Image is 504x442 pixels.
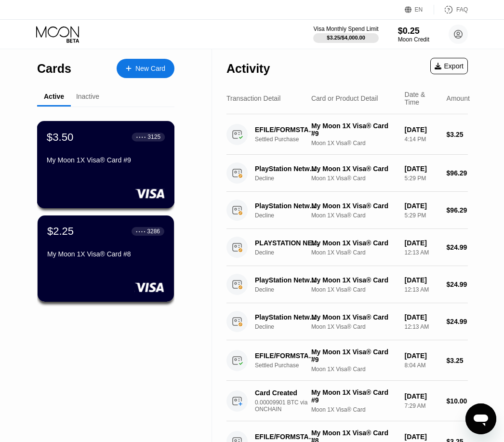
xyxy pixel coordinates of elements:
[398,36,429,43] div: Moon Credit
[311,140,397,147] div: Moon 1X Visa® Card
[255,136,324,143] div: Settled Purchase
[255,323,324,330] div: Decline
[447,131,468,138] div: $3.25
[255,202,319,210] div: PlayStation Network 650-2956540 US
[405,165,439,173] div: [DATE]
[255,239,319,247] div: PLAYSTATION NETWORK [PHONE_NUMBER] US
[255,389,319,397] div: Card Created
[37,62,71,76] div: Cards
[147,134,160,140] div: 3125
[255,175,324,182] div: Decline
[405,313,439,321] div: [DATE]
[447,243,468,251] div: $24.99
[447,357,468,364] div: $3.25
[311,212,397,219] div: Moon 1X Visa® Card
[447,94,470,102] div: Amount
[311,94,378,102] div: Card or Product Detail
[47,156,165,164] div: My Moon 1X Visa® Card #9
[405,239,439,247] div: [DATE]
[311,388,397,404] div: My Moon 1X Visa® Card #9
[311,122,397,137] div: My Moon 1X Visa® Card #9
[405,202,439,210] div: [DATE]
[255,362,324,369] div: Settled Purchase
[405,249,439,256] div: 12:13 AM
[430,58,468,74] div: Export
[117,59,174,78] div: New Card
[311,175,397,182] div: Moon 1X Visa® Card
[255,249,324,256] div: Decline
[311,286,397,293] div: Moon 1X Visa® Card
[447,318,468,325] div: $24.99
[311,165,397,173] div: My Moon 1X Visa® Card
[405,212,439,219] div: 5:29 PM
[76,93,99,100] div: Inactive
[405,323,439,330] div: 12:13 AM
[44,93,64,100] div: Active
[434,5,468,14] div: FAQ
[255,126,319,134] div: EFILE/FORMSTAX [PHONE_NUMBER] US
[136,135,146,138] div: ● ● ● ●
[226,229,468,266] div: PLAYSTATION NETWORK [PHONE_NUMBER] USDeclineMy Moon 1X Visa® CardMoon 1X Visa® Card[DATE]12:13 AM...
[415,6,423,13] div: EN
[226,266,468,303] div: PlayStation Network 800-3457669 USDeclineMy Moon 1X Visa® CardMoon 1X Visa® Card[DATE]12:13 AM$24.99
[311,202,397,210] div: My Moon 1X Visa® Card
[405,433,439,441] div: [DATE]
[311,366,397,373] div: Moon 1X Visa® Card
[255,286,324,293] div: Decline
[405,175,439,182] div: 5:29 PM
[226,192,468,229] div: PlayStation Network 650-2956540 USDeclineMy Moon 1X Visa® CardMoon 1X Visa® Card[DATE]5:29 PM$96.29
[447,206,468,214] div: $96.29
[255,313,319,321] div: PlayStation Network 650-2956540 US
[405,276,439,284] div: [DATE]
[311,323,397,330] div: Moon 1X Visa® Card
[447,169,468,177] div: $96.29
[398,26,429,36] div: $0.25
[405,286,439,293] div: 12:13 AM
[313,26,378,32] div: Visa Monthly Spend Limit
[405,136,439,143] div: 4:14 PM
[226,303,468,340] div: PlayStation Network 650-2956540 USDeclineMy Moon 1X Visa® CardMoon 1X Visa® Card[DATE]12:13 AM$24.99
[255,399,324,413] div: 0.00009901 BTC via ONCHAIN
[311,348,397,363] div: My Moon 1X Visa® Card #9
[47,250,164,258] div: My Moon 1X Visa® Card #8
[135,65,165,73] div: New Card
[435,62,464,70] div: Export
[47,131,74,143] div: $3.50
[255,165,319,173] div: PlayStation Network 800-3457669 US
[447,281,468,288] div: $24.99
[226,381,468,421] div: Card Created0.00009901 BTC via ONCHAINMy Moon 1X Visa® Card #9Moon 1X Visa® Card[DATE]7:29 AM$10.00
[136,230,146,233] div: ● ● ● ●
[226,340,468,381] div: EFILE/FORMSTAX [PHONE_NUMBER] USSettled PurchaseMy Moon 1X Visa® Card #9Moon 1X Visa® Card[DATE]8...
[255,433,319,441] div: EFILE/FORMSTAX [PHONE_NUMBER] US
[405,402,439,409] div: 7:29 AM
[405,5,434,14] div: EN
[405,91,439,106] div: Date & Time
[226,62,270,76] div: Activity
[226,114,468,155] div: EFILE/FORMSTAX [PHONE_NUMBER] USSettled PurchaseMy Moon 1X Visa® Card #9Moon 1X Visa® Card[DATE]4...
[313,26,378,43] div: Visa Monthly Spend Limit$3.25/$4,000.00
[447,397,468,405] div: $10.00
[226,94,280,102] div: Transaction Detail
[255,276,319,284] div: PlayStation Network 800-3457669 US
[226,155,468,192] div: PlayStation Network 800-3457669 USDeclineMy Moon 1X Visa® CardMoon 1X Visa® Card[DATE]5:29 PM$96.29
[255,352,319,360] div: EFILE/FORMSTAX [PHONE_NUMBER] US
[398,26,429,43] div: $0.25Moon Credit
[405,126,439,134] div: [DATE]
[38,121,174,208] div: $3.50● ● ● ●3125My Moon 1X Visa® Card #9
[465,403,496,434] iframe: Button to launch messaging window, conversation in progress
[147,228,160,235] div: 3286
[47,225,74,238] div: $2.25
[405,362,439,369] div: 8:04 AM
[311,276,397,284] div: My Moon 1X Visa® Card
[311,406,397,413] div: Moon 1X Visa® Card
[311,239,397,247] div: My Moon 1X Visa® Card
[327,35,365,40] div: $3.25 / $4,000.00
[405,392,439,400] div: [DATE]
[405,352,439,360] div: [DATE]
[38,215,174,302] div: $2.25● ● ● ●3286My Moon 1X Visa® Card #8
[311,249,397,256] div: Moon 1X Visa® Card
[255,212,324,219] div: Decline
[456,6,468,13] div: FAQ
